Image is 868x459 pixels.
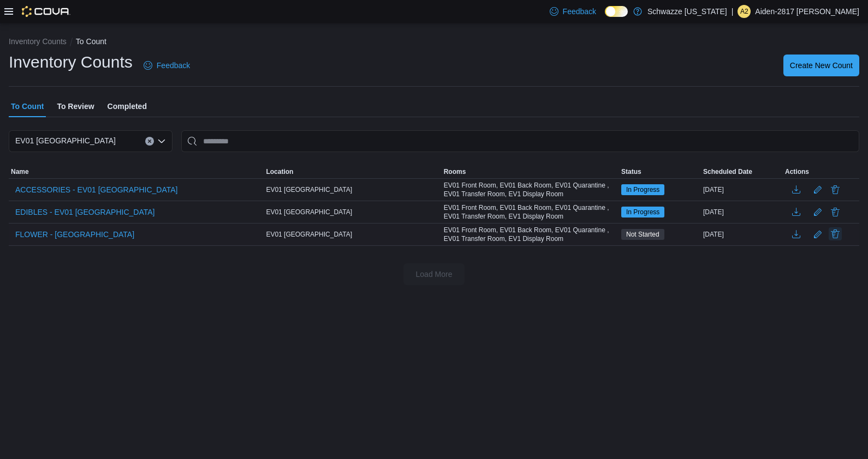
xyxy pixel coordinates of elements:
[442,165,619,178] button: Rooms
[9,37,67,46] button: Inventory Counts
[563,6,596,17] span: Feedback
[442,224,619,245] div: EV01 Front Room, EV01 Back Room, EV01 Quarantine , EV01 Transfer Room, EV1 Display Room
[11,167,29,176] span: Name
[621,167,641,176] span: Status
[145,137,154,146] button: Clear input
[11,182,182,198] button: ACCESSORIES - EV01 [GEOGRAPHIC_DATA]
[829,183,842,196] button: Delete
[785,167,809,176] span: Actions
[266,167,293,176] span: Location
[11,204,159,220] button: EDIBLES - EV01 [GEOGRAPHIC_DATA]
[703,167,752,176] span: Scheduled Date
[181,130,859,152] input: This is a search bar. After typing your query, hit enter to filter the results lower in the page.
[266,185,352,194] span: EV01 [GEOGRAPHIC_DATA]
[545,1,601,22] a: Feedback
[22,6,70,17] img: Cova
[442,179,619,201] div: EV01 Front Room, EV01 Back Room, EV01 Quarantine , EV01 Transfer Room, EV1 Display Room
[403,263,465,285] button: Load More
[266,230,352,239] span: EV01 [GEOGRAPHIC_DATA]
[264,165,441,178] button: Location
[11,226,139,243] button: FLOWER - [GEOGRAPHIC_DATA]
[701,228,783,241] div: [DATE]
[9,165,264,178] button: Name
[605,17,605,17] span: Dark Mode
[9,36,859,49] nav: An example of EuiBreadcrumbs
[444,167,466,176] span: Rooms
[266,208,352,216] span: EV01 [GEOGRAPHIC_DATA]
[701,206,783,219] div: [DATE]
[621,184,664,195] span: In Progress
[626,207,659,217] span: In Progress
[139,55,194,76] a: Feedback
[621,229,664,240] span: Not Started
[811,226,824,243] button: Edit count details
[9,51,133,73] h1: Inventory Counts
[701,165,783,178] button: Scheduled Date
[738,5,751,18] div: Aiden-2817 Cano
[811,204,824,220] button: Edit count details
[157,137,166,146] button: Open list of options
[790,60,853,71] span: Create New Count
[11,95,44,117] span: To Count
[15,184,177,195] span: ACCESSORIES - EV01 [GEOGRAPHIC_DATA]
[605,6,628,17] input: Dark Mode
[621,207,664,218] span: In Progress
[76,37,106,46] button: To Count
[15,134,116,147] span: EV01 [GEOGRAPHIC_DATA]
[15,207,154,218] span: EDIBLES - EV01 [GEOGRAPHIC_DATA]
[701,183,783,196] div: [DATE]
[647,5,727,18] p: Schwazze [US_STATE]
[108,95,147,117] span: Completed
[442,201,619,223] div: EV01 Front Room, EV01 Back Room, EV01 Quarantine , EV01 Transfer Room, EV1 Display Room
[783,55,859,76] button: Create New Count
[811,182,824,198] button: Edit count details
[619,165,701,178] button: Status
[57,95,94,117] span: To Review
[157,60,190,71] span: Feedback
[740,5,748,18] span: A2
[829,227,842,240] button: Delete
[732,5,734,18] p: |
[15,229,134,240] span: FLOWER - [GEOGRAPHIC_DATA]
[626,185,659,195] span: In Progress
[755,5,859,18] p: Aiden-2817 [PERSON_NAME]
[829,206,842,219] button: Delete
[416,269,453,280] span: Load More
[626,230,659,239] span: Not Started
